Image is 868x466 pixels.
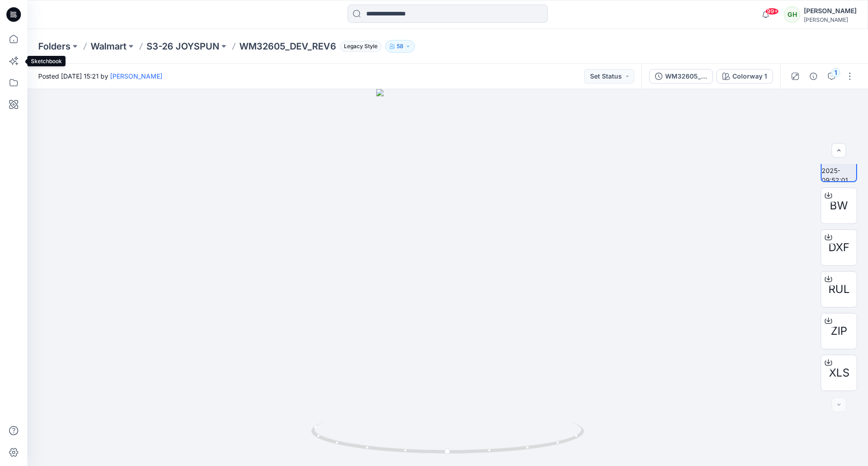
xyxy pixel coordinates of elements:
button: 1 [824,69,839,84]
div: WM32605_DEV_REV6 [665,71,707,81]
div: Colorway 1 [732,71,767,81]
span: DXF [828,239,849,256]
div: GH [784,6,800,23]
a: Folders [38,40,71,53]
span: 99+ [765,8,779,15]
a: Walmart [91,40,126,53]
a: S3-26 JOYSPUN [146,40,219,53]
span: Posted [DATE] 15:21 by [38,71,162,81]
span: RUL [828,281,850,297]
p: 58 [397,41,404,51]
span: BW [830,198,848,214]
span: ZIP [831,323,847,339]
img: turntable-27-09-2025-09:52:01 [822,147,856,181]
button: WM32605_DEV_REV6 [649,69,713,84]
button: Legacy Style [336,40,382,53]
span: XLS [829,365,849,381]
button: 58 [385,40,415,53]
div: 1 [831,68,840,77]
span: Legacy Style [340,41,382,52]
p: WM32605_DEV_REV6 [239,40,336,53]
a: [PERSON_NAME] [110,72,162,80]
div: [PERSON_NAME] [804,5,857,16]
button: Details [806,69,821,84]
button: Colorway 1 [717,69,773,84]
div: [PERSON_NAME] [804,16,857,23]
